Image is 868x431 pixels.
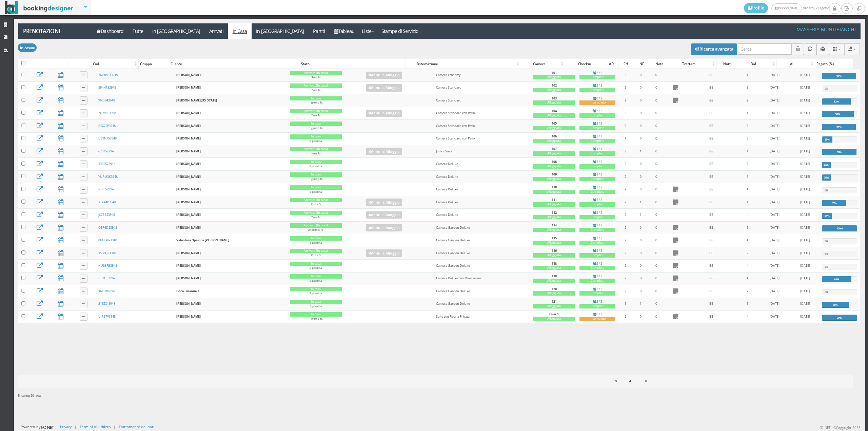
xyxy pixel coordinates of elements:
[176,85,201,90] b: [PERSON_NAME]
[533,190,574,194] div: Alloggiata
[434,196,531,208] td: Camera Deluxe
[290,71,342,75] div: Arrivato (In casa)
[687,234,736,247] td: BB
[552,71,557,75] b: 101
[687,170,736,183] td: BB
[633,209,648,221] td: 1
[759,158,791,170] td: [DATE]
[579,177,615,181] div: Completo
[40,425,55,430] img: ionet_small_logo.png
[736,94,759,107] td: 2
[687,221,736,234] td: BB
[618,183,633,196] td: 2
[687,69,736,81] td: BB
[552,109,557,113] b: 104
[366,148,402,155] a: Annulla Alloggio
[18,23,88,39] a: Prenotazioni
[434,221,531,234] td: Camera Garden Deluxe
[176,149,201,153] b: [PERSON_NAME]
[822,111,853,117] div: 90%
[290,172,342,177] div: In casa
[98,98,115,102] a: 96JD943948
[579,190,615,194] div: Completo
[618,81,633,94] td: 2
[98,149,115,153] a: 62815Z3948
[579,312,615,321] a: 0 / 2Incompleto
[98,263,117,268] a: NU88PB3948
[736,234,759,247] td: 4
[311,203,321,206] small: 11 ore fa
[633,196,648,208] td: 1
[791,132,820,145] td: [DATE]
[139,59,169,69] div: Gruppo
[434,145,531,157] td: Junior Suite
[670,59,716,69] div: Trattam.
[552,210,557,215] b: 112
[366,110,402,117] a: Annulla Alloggio
[579,172,615,181] a: 2 / 2Completo
[434,234,531,247] td: Camera Garden Deluxe
[618,170,633,183] td: 2
[98,212,115,217] a: J67BBS3948
[648,107,665,119] td: 0
[290,160,342,164] div: In casa
[579,210,615,220] a: 3 / 3Completo
[533,139,574,143] div: Alloggiata
[633,107,648,119] td: 0
[228,23,252,39] a: In Casa
[176,200,201,204] b: [PERSON_NAME]
[98,314,116,319] a: UIR37V3948
[736,69,759,81] td: 1
[308,228,323,231] small: 2 secondi fa
[434,170,531,183] td: Camera Deluxe
[736,81,759,94] td: 3
[92,59,138,69] div: Cod.
[98,174,118,179] a: YURM3K3948
[18,43,37,52] button: In casa
[434,69,531,81] td: Camera Economy
[579,71,615,80] a: 2 / 2Completo
[579,198,615,207] a: 3 / 3Completo
[579,96,615,105] a: 0 / 2Incompleto
[579,291,615,296] div: Completo
[128,23,148,39] a: Tutte
[552,223,557,227] b: 114
[60,424,72,429] a: Privacy
[618,94,633,107] td: 2
[366,249,402,257] a: Annulla Alloggio
[687,209,736,221] td: BB
[633,183,648,196] td: 0
[92,23,128,39] a: Dashboard
[552,134,557,138] b: 106
[648,94,665,107] td: 0
[633,170,648,183] td: 0
[330,23,359,39] a: Tableau
[648,234,665,247] td: 0
[822,86,831,92] div: 0%
[738,59,776,69] div: Dal
[633,59,649,69] div: INF
[579,236,615,245] a: 2 / 2Completo
[736,221,759,234] td: 3
[744,3,768,13] a: Profilo
[777,59,815,69] div: Al
[618,196,633,208] td: 2
[290,121,342,126] div: In casa
[290,134,342,139] div: In casa
[796,26,856,32] h4: Masseria Muntibianchi
[309,23,330,39] a: Partiti
[311,152,320,155] small: 3 ore fa
[434,120,531,132] td: Camera Standard con Patio
[648,209,665,221] td: 0
[533,126,574,130] div: Alloggiata
[759,196,791,208] td: [DATE]
[176,136,201,140] b: [PERSON_NAME]
[311,215,320,219] small: 7 ore fa
[533,215,574,220] div: Alloggiata
[579,109,615,118] a: 2 / 2Completo
[791,170,820,183] td: [DATE]
[311,114,320,117] small: 7 ore fa
[290,211,342,215] div: Arrivato (In casa)
[618,234,633,247] td: 2
[579,228,615,232] div: Completo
